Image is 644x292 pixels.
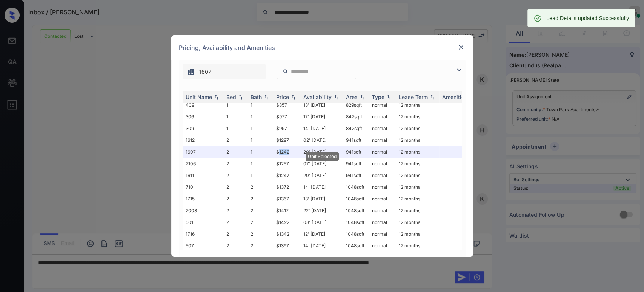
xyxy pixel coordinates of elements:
td: 2 [247,205,273,216]
td: 12 months [396,205,439,216]
td: 12 months [396,181,439,193]
td: $1297 [273,134,300,146]
td: 309 [183,123,223,134]
td: 2106 [183,158,223,169]
td: 1 [247,146,273,158]
img: sorting [385,95,393,100]
td: 1048 sqft [343,240,369,252]
td: 13' [DATE] [300,99,343,111]
td: 2 [223,228,247,240]
td: 20' [DATE] [300,169,343,181]
img: icon-zuma [455,65,464,75]
div: Availability [303,94,332,100]
td: 12' [DATE] [300,228,343,240]
td: 2 [247,193,273,205]
td: 12 months [396,99,439,111]
td: 14' [DATE] [300,181,343,193]
td: normal [369,193,396,205]
div: Price [276,94,289,100]
td: 1715 [183,193,223,205]
img: close [457,43,465,51]
td: 1048 sqft [343,216,369,228]
td: 1611 [183,169,223,181]
td: 2 [223,240,247,252]
td: $1242 [273,146,300,158]
td: 1 [247,123,273,134]
img: icon-zuma [187,68,195,76]
img: sorting [358,95,366,100]
td: $1422 [273,216,300,228]
td: 08' [DATE] [300,216,343,228]
td: 1048 sqft [343,228,369,240]
td: 2 [223,169,247,181]
td: $977 [273,111,300,123]
div: Type [372,94,384,100]
td: $1342 [273,228,300,240]
td: 2 [247,216,273,228]
td: 941 sqft [343,158,369,169]
td: $1417 [273,205,300,216]
td: 2 [223,146,247,158]
td: 12 months [396,240,439,252]
td: 13' [DATE] [300,193,343,205]
td: 2 [223,181,247,193]
div: Area [346,94,358,100]
td: 710 [183,181,223,193]
span: 1607 [199,68,211,76]
td: 2 [223,205,247,216]
td: 1 [247,158,273,169]
div: Amenities [442,94,467,100]
td: 1 [247,99,273,111]
td: 1048 sqft [343,181,369,193]
td: normal [369,123,396,134]
td: 941 sqft [343,146,369,158]
td: normal [369,216,396,228]
td: normal [369,228,396,240]
img: sorting [237,95,244,100]
td: $1257 [273,158,300,169]
div: Unit Name [186,94,212,100]
td: $857 [273,99,300,111]
td: $997 [273,123,300,134]
td: normal [369,240,396,252]
td: 941 sqft [343,169,369,181]
td: 12 months [396,216,439,228]
td: 1 [247,134,273,146]
td: 1607 [183,146,223,158]
td: $1247 [273,169,300,181]
td: 1612 [183,134,223,146]
td: 1 [223,123,247,134]
td: 12 months [396,169,439,181]
td: 12 months [396,146,439,158]
div: Lease Term [399,94,428,100]
td: 842 sqft [343,111,369,123]
td: 02' [DATE] [300,134,343,146]
td: 409 [183,99,223,111]
td: 14' [DATE] [300,123,343,134]
td: 829 sqft [343,99,369,111]
td: 12 months [396,134,439,146]
td: normal [369,158,396,169]
div: Pricing, Availability and Amenities [171,35,473,60]
td: normal [369,205,396,216]
img: sorting [429,95,436,100]
img: sorting [263,95,270,100]
div: Lead Details updated Successfully [546,11,629,25]
td: $1372 [273,181,300,193]
td: 1716 [183,228,223,240]
td: 1 [247,111,273,123]
td: normal [369,181,396,193]
td: normal [369,169,396,181]
td: 1 [247,169,273,181]
td: 12 months [396,193,439,205]
td: 2 [223,134,247,146]
td: $1367 [273,193,300,205]
td: 12 months [396,123,439,134]
td: 2 [223,216,247,228]
td: 2 [223,158,247,169]
td: 07' [DATE] [300,158,343,169]
td: 20' [DATE] [300,146,343,158]
img: sorting [290,95,297,100]
img: sorting [213,95,220,100]
td: 842 sqft [343,123,369,134]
